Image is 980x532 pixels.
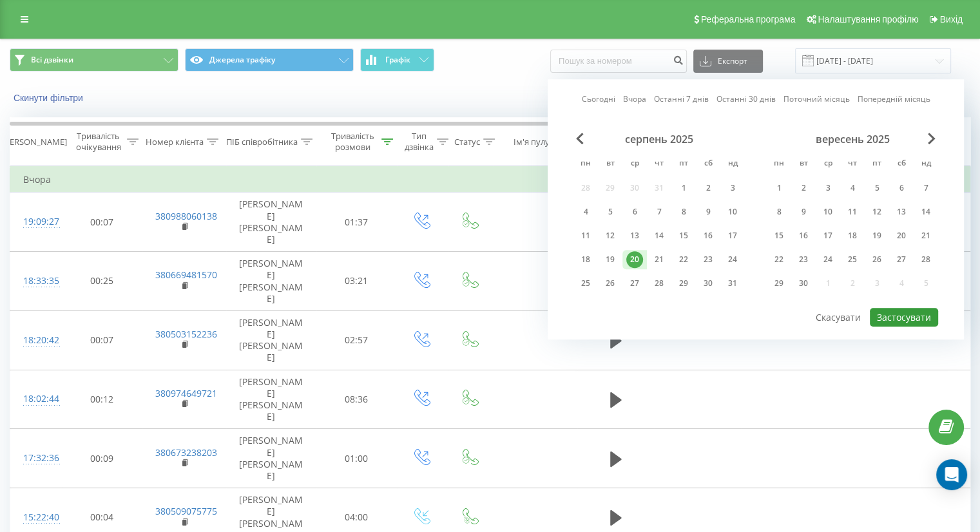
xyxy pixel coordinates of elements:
[155,387,217,399] a: 380974649721
[654,93,709,106] a: Останні 7 днів
[696,226,720,245] div: сб 16 серп 2025 р.
[23,505,49,530] div: 15:22:40
[914,202,938,222] div: нд 14 вер 2025 р.
[918,180,934,196] div: 7
[816,250,840,269] div: ср 24 вер 2025 р.
[651,251,668,268] div: 21
[771,204,787,220] div: 8
[316,310,397,370] td: 02:57
[820,251,836,268] div: 24
[767,133,938,146] div: вересень 2025
[73,131,124,153] div: Тривалість очікування
[724,275,741,292] div: 31
[454,137,480,147] div: Статус
[865,250,889,269] div: пт 26 вер 2025 р.
[693,50,763,73] button: Експорт
[550,50,687,73] input: Пошук за номером
[889,178,914,198] div: сб 6 вер 2025 р.
[795,180,812,196] div: 2
[226,252,316,311] td: [PERSON_NAME] [PERSON_NAME]
[23,269,49,294] div: 18:33:35
[916,155,936,174] abbr: неділя
[31,55,73,65] span: Всі дзвінки
[795,204,812,220] div: 9
[647,202,671,222] div: чт 7 серп 2025 р.
[867,155,887,174] abbr: п’ятниця
[576,155,595,174] abbr: понеділок
[767,250,791,269] div: пн 22 вер 2025 р.
[889,226,914,245] div: сб 20 вер 2025 р.
[893,204,910,220] div: 13
[651,204,668,220] div: 7
[940,14,963,24] span: Вихід
[716,93,776,106] a: Останні 30 днів
[794,155,813,174] abbr: вівторок
[573,250,598,269] div: пн 18 серп 2025 р.
[623,93,646,106] a: Вчора
[791,250,816,269] div: вт 23 вер 2025 р.
[226,429,316,488] td: [PERSON_NAME] [PERSON_NAME]
[675,275,692,292] div: 29
[573,133,745,146] div: серпень 2025
[647,250,671,269] div: чт 21 серп 2025 р.
[671,274,696,293] div: пт 29 серп 2025 р.
[598,226,622,245] div: вт 12 серп 2025 р.
[724,251,741,268] div: 24
[598,202,622,222] div: вт 5 серп 2025 р.
[573,226,598,245] div: пн 11 серп 2025 р.
[698,155,718,174] abbr: субота
[226,310,316,370] td: [PERSON_NAME] [PERSON_NAME]
[816,202,840,222] div: ср 10 вер 2025 р.
[818,155,838,174] abbr: середа
[767,202,791,222] div: пн 8 вер 2025 р.
[865,226,889,245] div: пт 19 вер 2025 р.
[720,178,745,198] div: нд 3 серп 2025 р.
[577,204,594,220] div: 4
[816,226,840,245] div: ср 17 вер 2025 р.
[936,459,967,490] div: Open Intercom Messenger
[724,180,741,196] div: 3
[576,133,584,144] span: Previous Month
[869,251,885,268] div: 26
[795,227,812,244] div: 16
[626,251,643,268] div: 20
[316,252,397,311] td: 03:21
[23,209,49,234] div: 19:09:27
[767,274,791,293] div: пн 29 вер 2025 р.
[918,251,934,268] div: 28
[185,48,354,71] button: Джерела трафіку
[696,178,720,198] div: сб 2 серп 2025 р.
[602,251,619,268] div: 19
[23,446,49,471] div: 17:32:36
[869,227,885,244] div: 19
[700,251,716,268] div: 23
[720,202,745,222] div: нд 10 серп 2025 р.
[795,275,812,292] div: 30
[573,202,598,222] div: пн 4 серп 2025 р.
[869,180,885,196] div: 5
[226,193,316,252] td: [PERSON_NAME] [PERSON_NAME]
[723,155,742,174] abbr: неділя
[820,180,836,196] div: 3
[675,204,692,220] div: 8
[700,180,716,196] div: 2
[820,204,836,220] div: 10
[626,227,643,244] div: 13
[858,93,930,106] a: Попередній місяць
[914,226,938,245] div: нд 21 вер 2025 р.
[696,274,720,293] div: сб 30 серп 2025 р.
[385,55,410,64] span: Графік
[870,308,938,327] button: Застосувати
[602,204,619,220] div: 5
[724,204,741,220] div: 10
[62,429,142,488] td: 00:09
[771,227,787,244] div: 15
[155,328,217,340] a: 380503152236
[720,226,745,245] div: нд 17 серп 2025 р.
[651,275,668,292] div: 28
[889,202,914,222] div: сб 13 вер 2025 р.
[914,178,938,198] div: нд 7 вер 2025 р.
[918,227,934,244] div: 21
[577,275,594,292] div: 25
[327,131,378,153] div: Тривалість розмови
